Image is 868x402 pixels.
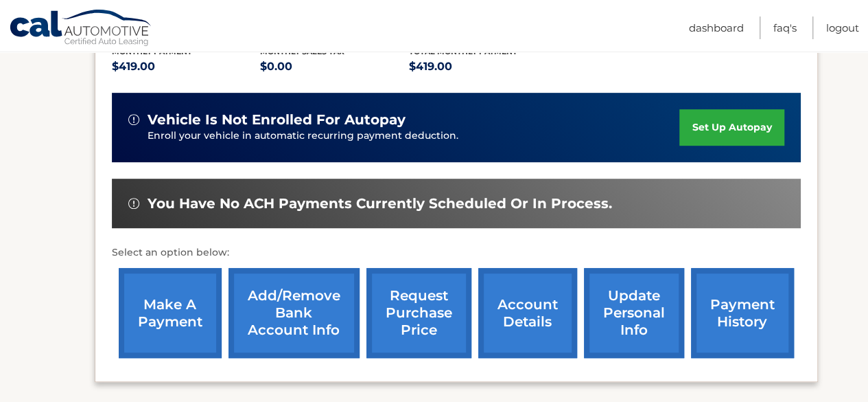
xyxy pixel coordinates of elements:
span: vehicle is not enrolled for autopay [148,111,406,129]
img: alert-white.svg [128,198,139,209]
a: Dashboard [689,16,744,39]
p: Select an option below: [112,245,801,261]
a: Add/Remove bank account info [228,268,360,358]
a: FAQ's [773,16,797,39]
a: update personal info [584,268,684,358]
a: Logout [826,16,859,39]
p: $0.00 [260,57,409,76]
p: $419.00 [112,57,261,76]
a: Cal Automotive [9,9,153,49]
a: set up autopay [679,109,784,146]
img: alert-white.svg [128,114,139,125]
a: make a payment [119,268,222,358]
a: payment history [691,268,794,358]
a: account details [478,268,577,358]
span: You have no ACH payments currently scheduled or in process. [148,195,612,212]
p: Enroll your vehicle in automatic recurring payment deduction. [148,129,680,144]
p: $419.00 [409,57,558,76]
a: request purchase price [366,268,471,358]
